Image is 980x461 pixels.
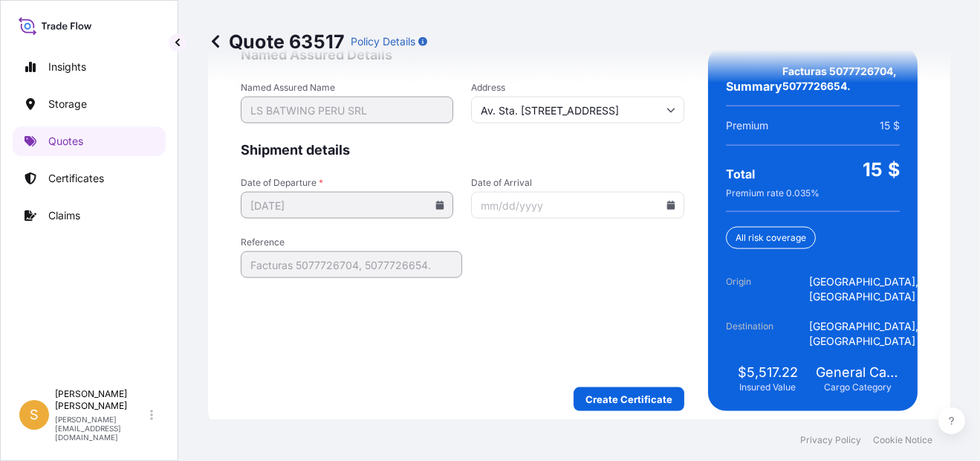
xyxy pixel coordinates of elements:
span: Total [726,167,755,181]
span: 15 $ [880,118,900,133]
p: [PERSON_NAME][EMAIL_ADDRESS][DOMAIN_NAME] [55,415,147,442]
span: Summary [726,79,782,94]
a: Privacy Policy [800,434,861,446]
span: General Cargo/Hazardous Material [816,364,900,381]
span: $5,517.22 [738,364,798,381]
span: 15 $ [863,158,900,181]
p: [PERSON_NAME] [PERSON_NAME] [55,388,147,412]
span: Origin [726,274,809,304]
span: Named Assured Name [241,82,453,94]
span: Address [471,82,684,94]
a: Storage [13,89,166,119]
input: mm/dd/yyyy [241,192,453,219]
a: Insights [13,52,166,82]
a: Cookie Notice [873,434,932,446]
span: Date of Departure [241,177,453,189]
span: [GEOGRAPHIC_DATA], [GEOGRAPHIC_DATA] [809,274,918,304]
p: Insights [48,59,86,74]
button: Create Certificate [574,387,684,411]
span: Insured Value [739,381,796,393]
p: Quote 63517 [208,30,345,54]
p: Quotes [48,134,83,149]
div: All risk coverage [726,227,816,249]
span: Reference [241,236,462,248]
input: Your internal reference [241,251,462,278]
span: S [30,407,39,422]
span: Cargo Category [824,381,892,393]
span: Date of Arrival [471,177,684,189]
span: Premium rate 0.035 % [726,187,820,199]
span: Premium [726,118,768,133]
p: Claims [48,208,80,223]
span: [GEOGRAPHIC_DATA], [GEOGRAPHIC_DATA] [809,319,918,349]
p: Create Certificate [585,392,672,407]
span: Destination [726,319,809,349]
p: Certificates [48,171,104,186]
p: Storage [48,97,87,112]
span: Shipment details [241,141,684,159]
a: Claims [13,201,166,230]
a: Quotes [13,126,166,156]
input: Cargo owner address [471,97,684,123]
p: Policy Details [351,34,415,49]
a: Certificates [13,164,166,193]
input: mm/dd/yyyy [471,192,684,219]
